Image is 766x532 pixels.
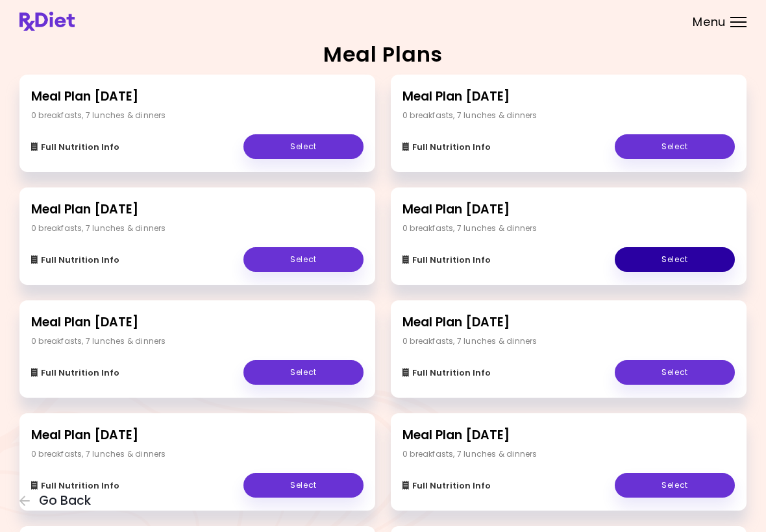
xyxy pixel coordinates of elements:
[402,365,491,381] button: Full Nutrition Info - Meal Plan 8/30/2025
[402,478,491,494] button: Full Nutrition Info - Meal Plan 8/15/2025
[31,365,119,381] button: Full Nutrition Info - Meal Plan 9/6/2025
[31,478,119,494] button: Full Nutrition Info - Meal Plan 8/23/2025
[19,494,97,508] button: Go Back
[615,473,735,498] a: Select - Meal Plan 8/15/2025
[402,313,735,332] h2: Meal Plan [DATE]
[402,335,537,347] div: 0 breakfasts , 7 lunches & dinners
[31,88,364,106] h2: Meal Plan [DATE]
[41,142,119,152] span: Full Nutrition Info
[243,473,364,498] a: Select - Meal Plan 8/23/2025
[412,368,491,378] span: Full Nutrition Info
[243,360,364,385] a: Select - Meal Plan 9/6/2025
[412,481,491,491] span: Full Nutrition Info
[31,335,166,347] div: 0 breakfasts , 7 lunches & dinners
[31,252,119,268] button: Full Nutrition Info - Meal Plan 9/20/2025
[402,110,537,121] div: 0 breakfasts , 7 lunches & dinners
[19,12,75,31] img: RxDiet
[31,110,166,121] div: 0 breakfasts , 7 lunches & dinners
[31,426,364,445] h2: Meal Plan [DATE]
[412,255,491,265] span: Full Nutrition Info
[31,448,166,460] div: 0 breakfasts , 7 lunches & dinners
[39,494,91,508] span: Go Back
[402,223,537,234] div: 0 breakfasts , 7 lunches & dinners
[31,139,119,155] button: Full Nutrition Info - Meal Plan 10/4/2025
[41,368,119,378] span: Full Nutrition Info
[402,252,491,268] button: Full Nutrition Info - Meal Plan 9/13/2025
[41,255,119,265] span: Full Nutrition Info
[41,481,119,491] span: Full Nutrition Info
[323,44,443,65] h2: Meal Plans
[693,16,726,28] span: Menu
[31,200,364,219] h2: Meal Plan [DATE]
[402,448,537,460] div: 0 breakfasts , 7 lunches & dinners
[615,134,735,159] a: Select - Meal Plan 9/27/2025
[31,313,364,332] h2: Meal Plan [DATE]
[615,247,735,272] a: Select - Meal Plan 9/13/2025
[243,134,364,159] a: Select - Meal Plan 10/4/2025
[402,139,491,155] button: Full Nutrition Info - Meal Plan 9/27/2025
[402,200,735,219] h2: Meal Plan [DATE]
[615,360,735,385] a: Select - Meal Plan 8/30/2025
[31,223,166,234] div: 0 breakfasts , 7 lunches & dinners
[243,247,364,272] a: Select - Meal Plan 9/20/2025
[412,142,491,152] span: Full Nutrition Info
[402,426,735,445] h2: Meal Plan [DATE]
[402,88,735,106] h2: Meal Plan [DATE]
